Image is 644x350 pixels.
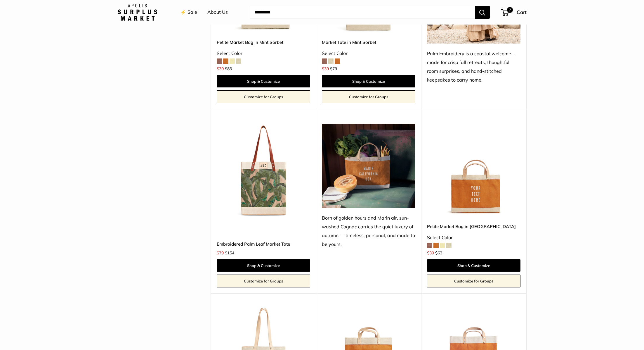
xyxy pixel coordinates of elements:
[217,39,310,46] a: Petite Market Bag in Mint Sorbet
[427,259,520,272] a: Shop & Customize
[217,124,310,217] img: Embroidered Palm Leaf Market Tote
[217,241,310,247] a: Embroidered Palm Leaf Market Tote
[322,75,415,87] a: Shop & Customize
[250,6,475,19] input: Search...
[217,124,310,217] a: Embroidered Palm Leaf Market Totedescription_A multi-layered motif with eight varying thread colors.
[322,66,329,71] span: $39
[207,8,228,17] a: About Us
[427,49,520,85] div: Palm Embroidery is a coastal welcome—made for crisp fall retreats, thoughtful room surprises, and...
[435,250,442,256] span: $63
[322,214,415,249] div: Born of golden hours and Marin air, sun-washed Cognac carries the quiet luxury of autumn — timele...
[427,233,520,242] div: Select Color
[225,250,234,256] span: $154
[217,259,310,272] a: Shop & Customize
[217,49,310,58] div: Select Color
[180,8,197,17] a: ⚡️ Sale
[225,66,232,71] span: $83
[217,90,310,103] a: Customize for Groups
[501,8,527,17] a: 7 Cart
[427,250,434,256] span: $39
[322,39,415,46] a: Market Tote in Mint Sorbet
[427,275,520,287] a: Customize for Groups
[507,7,513,13] span: 7
[427,124,520,217] a: Petite Market Bag in CognacPetite Market Bag in Cognac
[427,124,520,217] img: Petite Market Bag in Cognac
[322,124,415,208] img: Born of golden hours and Marin air, sun-washed Cognac carries the quiet luxury of autumn — timele...
[517,9,527,15] span: Cart
[217,250,224,256] span: $79
[322,49,415,58] div: Select Color
[322,90,415,103] a: Customize for Groups
[427,223,520,230] a: Petite Market Bag in [GEOGRAPHIC_DATA]
[475,6,490,19] button: Search
[118,4,157,21] img: Apolis: Surplus Market
[330,66,337,71] span: $79
[217,66,224,71] span: $39
[217,75,310,87] a: Shop & Customize
[217,275,310,287] a: Customize for Groups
